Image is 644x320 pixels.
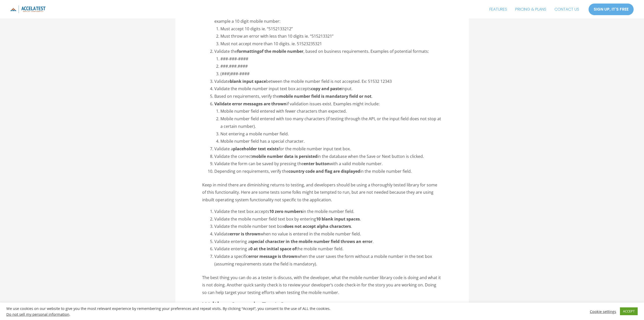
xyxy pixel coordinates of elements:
[288,168,360,174] strong: country code and flag are displayed
[252,154,317,159] strong: mobile number data is persisted
[588,3,634,15] a: SIGN UP, IT'S FREE
[214,78,442,85] li: Validate between the mobile number field is not accepted. Ex: 51532 12343
[220,138,442,145] li: Mobile number field has a special character.
[316,216,360,222] strong: 10 blank input spaces
[250,246,296,252] strong: 0 at the initial space of
[214,10,442,48] li: Validate the for the region you are testing. For example a 10 digit mobile number:
[279,93,371,99] strong: mobile number field is mandatory field or not
[248,254,297,259] strong: error message is thrown
[214,215,442,223] li: Validate the mobile number field text box by entering .
[220,63,442,70] li: ###.###.####
[214,253,442,268] li: Validate a specific when the user saves the form without a mobile number in the text box (assumin...
[214,145,442,153] li: Validate a for the mobile number input text box.
[214,101,286,107] strong: Validate error messages are thrown
[220,25,442,33] li: Must accept 10 digits ie. “5152133212”
[214,223,442,230] li: Validate the mobile number text box .
[220,40,442,48] li: Must not accept more than 10 digits. ie. 51523235321
[230,231,260,237] strong: error is thrown
[230,79,266,84] strong: blank input space
[214,230,442,238] li: Validate when no value is entered in the mobile number field.
[6,312,69,317] a: Do not sell my personal information
[202,300,303,310] span: Writing Sample Test Cases
[304,161,330,166] strong: enter button
[485,3,511,16] a: FEATURES
[220,33,442,40] li: Must throw an error with less than 10 digits ie. “515213321”
[233,146,279,152] strong: placeholder text exists
[214,168,442,175] li: Depending on requirements, verify the in the mobile number field.
[214,238,442,245] li: Validate entering a .
[214,93,442,100] li: Based on requirements, verify the .
[202,274,442,297] p: The best thing you can do as a tester is discuss, with the developer, what the mobile number libr...
[214,160,442,168] li: Validate the form can be saved by pressing the with a valid mobile number.
[259,48,303,54] strong: of the mobile number
[214,245,442,253] li: Validate entering a the mobile number field.
[220,70,442,78] li: (###)###-####
[214,48,442,78] li: Validate the , based on business requirements. Examples of potential formats:
[311,86,341,91] strong: copy and paste
[214,100,442,145] li: if validation issues exist. Examples might include:
[6,312,448,316] div: .
[620,307,638,315] a: ACCEPT
[269,209,303,214] strong: 10 zero numbers
[250,239,372,244] strong: special character in the mobile number field throws an error
[284,224,351,229] strong: does not accept alpha characters
[214,153,442,160] li: Validate the correct in the database when the Save or Next button is clicked.
[214,208,442,215] li: Validate the text box accepts in the mobile number field.
[220,108,442,115] li: Mobile number field entered with fewer characters than expected.
[214,85,442,93] li: Validate the mobile number input text box accepts input.
[220,115,442,130] li: Mobile number field entered with too many characters (if testing through the API, or the input fi...
[511,3,550,16] a: PRICING & PLANS
[237,48,259,54] strong: formatting
[202,181,442,204] p: Keep in mind there are diminishing returns to testing, and developers should be using a thoroughl...
[220,55,442,63] li: ###-###-####
[10,5,46,13] img: icon
[220,130,442,138] li: Not entering a mobile number field.
[590,309,616,314] a: Cookie settings
[6,306,448,316] div: We use cookies on our website to give you the most relevant experience by remembering your prefer...
[550,3,583,16] a: CONTACT US
[485,3,583,16] nav: Site Navigation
